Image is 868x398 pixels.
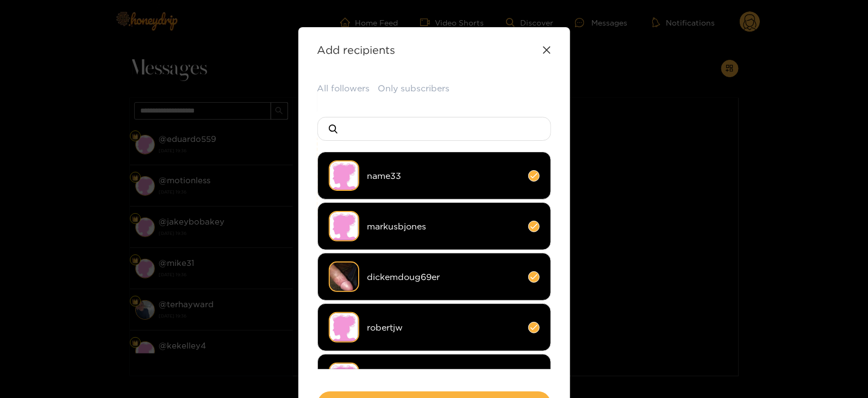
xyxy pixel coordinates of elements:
[317,43,396,56] strong: Add recipients
[329,312,359,343] img: no-avatar.png
[329,363,359,393] img: no-avatar.png
[367,170,520,182] span: name33
[329,211,359,241] img: no-avatar.png
[378,82,450,95] button: Only subscribers
[329,160,359,191] img: no-avatar.png
[367,271,520,283] span: dickemdoug69er
[367,220,520,233] span: markusbjones
[329,262,359,292] img: h8rst-screenshot_20250801_060830_chrome.jpg
[367,321,520,334] span: robertjw
[317,82,370,95] button: All followers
